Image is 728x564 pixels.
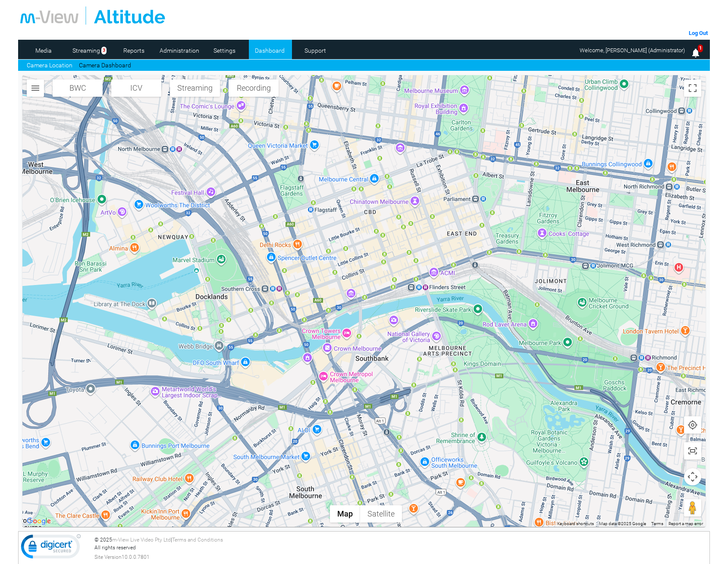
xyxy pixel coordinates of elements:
[158,44,200,57] a: Administration
[204,44,245,57] a: Settings
[668,521,703,526] a: Report a map error
[687,420,698,430] img: svg+xml,%3Csvg%20xmlns%3D%22http%3A%2F%2Fwww.w3.org%2F2000%2Fsvg%22%20height%3D%2224%22%20viewBox...
[684,442,701,459] button: Show all cameras
[79,61,131,70] a: Camera Dashboard
[684,468,701,485] button: Map camera controls
[249,44,291,57] a: Dashboard
[122,553,150,561] span: 10.0.0.7801
[101,47,107,55] span: 3
[687,446,698,456] img: svg+xml,%3Csvg%20xmlns%3D%22http%3A%2F%2Fwww.w3.org%2F2000%2Fsvg%22%20height%3D%2224%22%20viewBox...
[25,516,53,527] a: Open this area in Google Maps (opens a new window)
[30,83,41,93] img: svg+xml,%3Csvg%20xmlns%3D%22http%3A%2F%2Fwww.w3.org%2F2000%2Fsvg%22%20height%3D%2224%22%20viewBox...
[330,505,360,523] button: Show street map
[684,499,701,516] button: Drag Pegman onto the map to open Street View
[21,534,81,563] img: DigiCert Secured Site Seal
[232,83,275,92] span: Recording
[56,83,99,92] span: BWC
[684,79,701,97] button: Toggle fullscreen view
[68,44,104,57] a: Streaming
[27,79,44,97] button: Search
[698,44,703,53] span: 1
[557,521,594,527] button: Keyboard shortcuts
[689,30,708,36] a: Log Out
[22,44,64,57] a: Media
[25,516,53,527] img: Google
[599,521,646,526] span: Map data ©2025 Google
[53,79,103,97] button: BWC
[580,47,685,54] span: Welcome, [PERSON_NAME] (Administrator)
[170,79,220,97] button: Streaming
[294,44,336,57] a: Support
[112,537,171,543] a: m-View Live Video Pty Ltd
[94,553,707,561] div: Site Version
[229,79,279,97] button: Recording
[173,83,217,92] span: Streaming
[115,83,158,92] span: ICV
[172,537,223,543] a: Terms and Conditions
[651,521,663,526] a: Terms (opens in new tab)
[690,48,701,58] img: bell25.png
[360,505,402,523] button: Show satellite imagery
[27,61,72,70] a: Camera Location
[94,536,707,561] div: © 2025 | All rights reserved
[113,44,155,57] a: Reports
[111,79,161,97] button: ICV
[684,416,701,434] button: Show user location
